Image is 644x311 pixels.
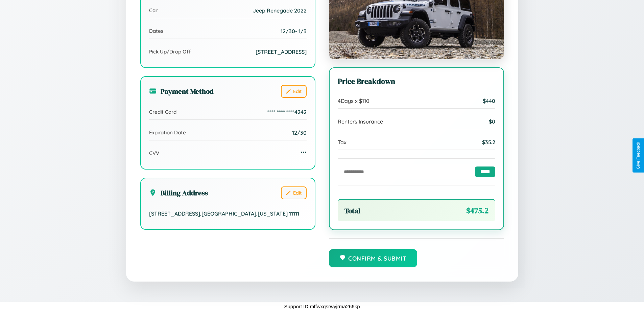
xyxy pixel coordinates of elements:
span: $ 35.2 [482,139,495,146]
span: 4 Days x $ 110 [338,97,369,104]
span: 12/30 [292,129,307,136]
h3: Payment Method [149,86,214,96]
span: $ 0 [489,118,495,125]
span: CVV [149,150,159,156]
button: Edit [281,85,307,98]
h3: Billing Address [149,188,208,198]
span: $ 440 [483,97,495,104]
span: Credit Card [149,109,176,115]
span: Car [149,7,158,14]
span: Jeep Renegade 2022 [253,7,307,14]
span: 12 / 30 - 1 / 3 [281,28,307,35]
span: Tax [338,139,347,146]
h3: Price Breakdown [338,76,495,87]
span: Dates [149,28,163,34]
button: Edit [281,186,307,199]
span: Pick Up/Drop Off [149,48,191,55]
span: Renters Insurance [338,118,383,125]
p: Support ID: mffwxgsrwyjrma266kp [284,302,360,311]
span: [STREET_ADDRESS] [256,48,307,55]
span: [STREET_ADDRESS] , [GEOGRAPHIC_DATA] , [US_STATE] 11111 [149,210,299,217]
span: Total [344,206,360,216]
button: Confirm & Submit [329,249,418,267]
span: $ 475.2 [466,205,488,216]
div: Give Feedback [636,142,641,169]
span: Expiration Date [149,129,186,136]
